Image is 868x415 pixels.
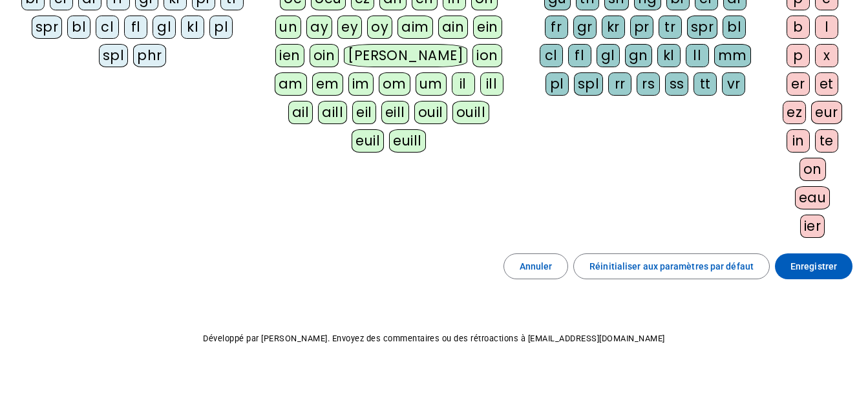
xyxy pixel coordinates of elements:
div: ier [800,215,825,238]
div: te [815,129,838,153]
div: im [348,72,374,96]
div: kr [602,16,625,39]
div: fl [124,16,147,39]
div: vr [722,72,745,96]
div: oin [310,44,339,67]
div: ien [275,44,304,67]
div: um [416,72,447,96]
div: [PERSON_NAME] [344,44,467,67]
div: et [815,72,838,96]
button: Réinitialiser aux paramètres par défaut [573,253,770,279]
div: spl [574,72,604,96]
div: am [275,72,307,96]
div: kl [181,16,204,39]
div: cl [540,44,563,67]
div: er [787,72,810,96]
div: fl [568,44,591,67]
div: ss [665,72,688,96]
div: cl [96,16,119,39]
div: phr [133,44,166,67]
div: ain [438,16,469,39]
div: x [815,44,838,67]
div: pl [209,16,233,39]
div: ein [473,16,502,39]
div: b [787,16,810,39]
div: rr [608,72,631,96]
div: ill [480,72,503,96]
div: tt [693,72,717,96]
p: Développé par [PERSON_NAME]. Envoyez des commentaires ou des rétroactions à [EMAIL_ADDRESS][DOMAI... [10,331,858,346]
div: spr [32,16,63,39]
div: gr [573,16,597,39]
div: eill [381,101,409,124]
div: oy [367,16,392,39]
div: un [275,16,301,39]
div: euill [389,129,425,153]
div: ouil [414,101,447,124]
div: ay [306,16,332,39]
div: bl [67,16,90,39]
div: pr [630,16,653,39]
div: fr [545,16,568,39]
div: ion [472,44,502,67]
div: spr [687,16,718,39]
div: ey [337,16,362,39]
div: pl [545,72,569,96]
div: gn [625,44,652,67]
div: rs [637,72,660,96]
div: eau [795,186,831,209]
div: ll [686,44,709,67]
span: Enregistrer [790,259,837,274]
div: gl [153,16,176,39]
div: om [379,72,410,96]
div: ouill [452,101,489,124]
div: euil [352,129,384,153]
button: Annuler [503,253,569,279]
div: aim [397,16,433,39]
span: Annuler [520,259,553,274]
div: p [787,44,810,67]
span: Réinitialiser aux paramètres par défaut [589,259,754,274]
div: eil [352,101,376,124]
div: tr [659,16,682,39]
div: l [815,16,838,39]
div: ail [288,101,313,124]
div: eur [811,101,842,124]
button: Enregistrer [775,253,852,279]
div: on [799,158,826,181]
div: aill [318,101,347,124]
div: mm [714,44,751,67]
div: in [787,129,810,153]
div: bl [723,16,746,39]
div: em [312,72,343,96]
div: spl [99,44,129,67]
div: il [452,72,475,96]
div: gl [597,44,620,67]
div: ez [783,101,806,124]
div: kl [657,44,681,67]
